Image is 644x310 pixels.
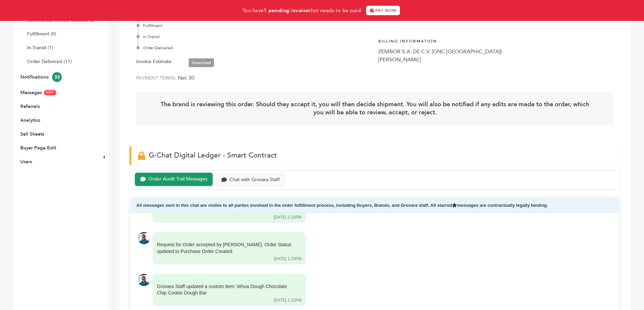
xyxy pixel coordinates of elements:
div: Order Audit Trail Messages [148,176,207,182]
a: Analytics [20,117,40,123]
a: PAY NOW [366,6,400,15]
strong: 1 pending invoice [264,7,309,14]
span: You have that needs to be paid [242,7,361,14]
a: Notifications33 [20,74,62,80]
span: 33 [52,72,62,82]
div: [DATE] 1:22PM [274,298,302,303]
div: Order Delivered [138,45,372,51]
a: Order Delivered (11) [27,58,72,65]
div: Chat with Grovara Staff [230,177,280,183]
span: NEW [44,90,56,95]
div: Request for Order accepted by [PERSON_NAME]. Order Status updated to Purchase Order Created. [157,242,292,255]
div: [PERSON_NAME] [378,56,614,64]
a: Download [189,58,214,67]
a: MessagesNEW [20,89,56,96]
a: In-Transit (1) [27,45,53,51]
span: Net 30 [178,74,194,82]
div: Fulfillment [138,23,372,29]
div: [DATE] 1:19PM [274,256,302,262]
a: Sell Sheets [20,131,44,137]
a: Buyer Page Edit [20,145,56,151]
div: The brand is reviewing this order. Should they accept it, you will then decide shipment. You will... [136,92,614,125]
div: All messages sent in this chat are visible to all parties involved in the order fulfillment proce... [131,198,619,213]
div: ZEMBOR S.A. DE C.V. (GNC [GEOGRAPHIC_DATA]) [378,48,614,56]
label: PAYMENT TERMS: [136,75,176,81]
div: [DATE] 1:18PM [274,215,302,220]
div: Grovara Staff updated a custom item: Whoa Dough Chocolate Chip Cookie Dough Bar [157,283,292,297]
a: Users [20,159,32,165]
label: Invoice Estimate [136,58,171,66]
a: Fulfillment (0) [27,31,56,37]
span: G-Chat Digital Ledger - Smart Contract [149,150,277,160]
h4: Billing Information [378,33,614,48]
div: In-Transit [138,34,372,40]
a: Referrals [20,103,40,110]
